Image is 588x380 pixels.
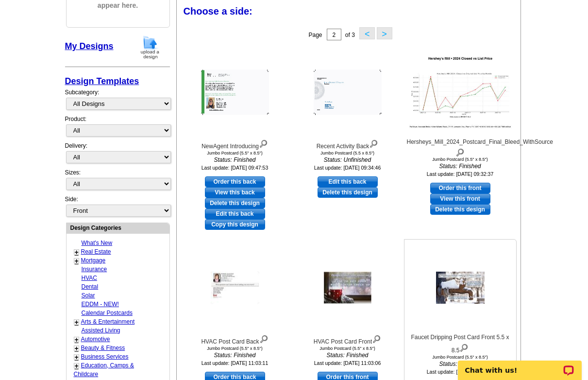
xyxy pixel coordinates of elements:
[81,257,106,264] a: Mortgage
[65,195,170,218] div: Side:
[314,165,381,171] small: Last update: [DATE] 09:34:46
[427,369,494,375] small: Last update: [DATE] 09:09:05
[182,333,288,346] div: HVAC Post Card Back
[74,362,134,378] a: Education, Camps & Childcare
[205,187,265,198] a: View this back
[359,27,375,39] button: <
[82,292,95,299] a: Solar
[294,155,401,164] i: Status: Unfinished
[318,187,378,198] a: Delete this design
[137,35,163,60] img: upload-design
[82,301,119,308] a: EDDM - NEW!
[452,349,588,380] iframe: LiveChat chat widget
[427,171,494,177] small: Last update: [DATE] 09:32:37
[182,151,288,155] div: Jumbo Postcard (5.5" x 8.5")
[436,272,485,304] img: Faucet Dripping Post Card Front 5.5 x 8.5
[407,355,514,360] div: Jumbo Postcard (5.5" x 8.5")
[182,155,288,164] i: Status: Finished
[82,275,97,281] a: HVAC
[314,360,381,366] small: Last update: [DATE] 11:03:06
[430,193,490,204] a: View this front
[82,266,107,273] a: Insurance
[81,353,129,360] a: Business Services
[75,318,79,326] a: +
[308,32,322,38] span: Page
[182,138,288,151] div: NewAgent Introducing
[430,204,490,215] a: Delete this design
[259,138,268,148] img: view design details
[407,138,514,157] div: Hersheys_Mill_2024_Postcard_Final_Bleed_WithSource
[205,208,265,219] a: edit this design
[407,333,514,355] div: Faucet Dripping Post Card Front 5.5 x 8.5
[294,346,401,351] div: Jumbo Postcard (5.5" x 8.5")
[345,32,355,38] span: of 3
[455,146,465,157] img: view design details
[75,336,79,344] a: +
[82,310,133,316] a: Calendar Postcards
[407,162,514,171] i: Status: Finished
[314,70,382,115] img: Recent Activity Back
[294,138,401,151] div: Recent Activity Back
[202,165,269,171] small: Last update: [DATE] 09:47:53
[65,168,170,195] div: Sizes:
[75,248,79,256] a: +
[430,183,490,193] a: use this design
[65,88,170,115] div: Subcategory:
[407,360,514,368] i: Status: Finished
[369,138,378,148] img: view design details
[211,272,259,304] img: HVAC Post Card Back
[182,351,288,360] i: Status: Finished
[318,176,378,187] a: use this design
[82,283,99,290] a: Dental
[205,198,265,208] a: Delete this design
[65,141,170,168] div: Delivery:
[202,360,269,366] small: Last update: [DATE] 11:03:11
[182,346,288,351] div: Jumbo Postcard (5.5" x 8.5")
[323,272,372,304] img: HVAC Post Card Front
[75,353,79,361] a: +
[294,351,401,360] i: Status: Finished
[82,240,113,246] a: What's New
[75,362,79,370] a: +
[82,327,120,334] a: Assisted Living
[377,27,392,39] button: >
[184,6,252,17] span: Choose a side:
[75,257,79,265] a: +
[81,345,125,351] a: Beauty & Fitness
[259,333,269,344] img: view design details
[459,342,469,352] img: view design details
[201,70,269,115] img: NewAgent Introducing
[75,345,79,352] a: +
[81,336,110,343] a: Automotive
[65,115,170,141] div: Product:
[65,41,114,51] a: My Designs
[81,248,111,255] a: Real Estate
[294,151,401,155] div: Jumbo Postcard (5.5 x 8.5")
[407,54,514,131] img: Hersheys_Mill_2024_Postcard_Final_Bleed_WithSource
[294,333,401,346] div: HVAC Post Card Front
[67,223,169,232] div: Design Categories
[372,333,381,344] img: view design details
[407,157,514,162] div: Jumbo Postcard (5.5" x 8.5")
[205,219,265,230] a: Copy this design
[81,318,135,325] a: Arts & Entertainment
[205,176,265,187] a: use this design
[65,76,139,86] a: Design Templates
